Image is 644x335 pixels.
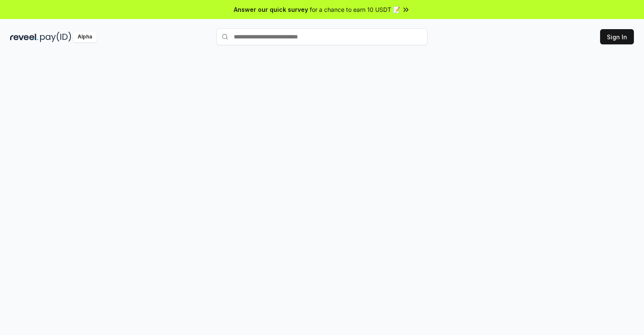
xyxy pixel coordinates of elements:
[40,32,71,42] img: pay_id
[310,5,400,14] span: for a chance to earn 10 USDT 📝
[10,32,38,42] img: reveel_dark
[234,5,308,14] span: Answer our quick survey
[600,29,634,44] button: Sign In
[73,32,97,42] div: Alpha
